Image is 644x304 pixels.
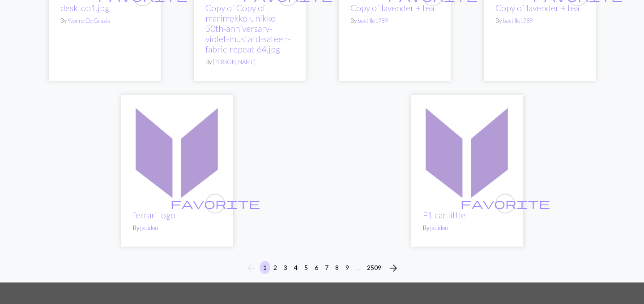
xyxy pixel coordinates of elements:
button: 1 [260,261,270,274]
span: favorite [171,196,260,210]
button: 4 [290,261,301,274]
p: By [423,224,512,232]
p: By [133,224,222,232]
a: Copy of Copy of marimekko-unikko-50th-anniversary-violet-mustard-sateen-fabric-repeat-64.jpg [205,3,290,54]
p: By [350,17,439,25]
a: bastille1789 [503,17,533,24]
a: F1 car little [423,210,465,220]
button: 3 [280,261,291,274]
button: 8 [332,261,342,274]
img: ferrari logo [126,100,229,203]
span: arrow_forward [388,262,399,274]
a: jadidou [140,224,158,231]
button: 6 [311,261,322,274]
a: Copy of lavender + tea [350,3,434,13]
a: bastille1789 [358,17,388,24]
p: By [60,17,149,25]
a: desktop1.jpg [60,3,109,13]
button: 7 [321,261,332,274]
img: F1 car little [416,100,519,203]
a: Yvonne De Grazia [68,17,111,24]
button: Next [384,261,402,275]
p: By [205,58,294,66]
a: ferrari logo [133,210,175,220]
button: 2509 [363,261,385,274]
button: 5 [301,261,311,274]
nav: Page navigation [242,261,402,275]
i: Next [388,263,399,274]
a: Copy of lavender + tea [495,3,579,13]
a: ferrari logo [126,146,229,154]
a: [PERSON_NAME] [213,58,256,65]
button: 2 [270,261,281,274]
a: F1 car little [416,146,519,154]
i: favourite [461,195,550,213]
button: favourite [205,194,225,213]
button: favourite [495,194,515,213]
button: 9 [342,261,353,274]
a: jadidou [430,224,448,231]
span: favorite [461,196,550,210]
i: favourite [171,195,260,213]
p: By [495,17,584,25]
